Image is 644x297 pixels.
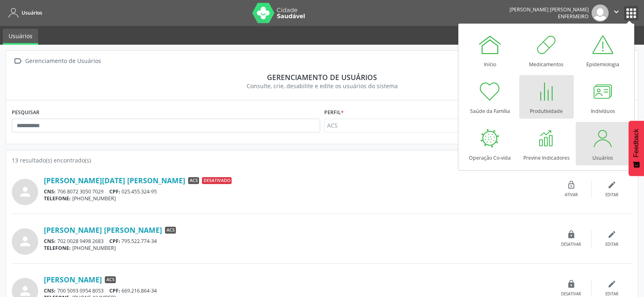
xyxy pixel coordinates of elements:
[561,291,581,297] div: Desativar
[561,242,581,247] div: Desativar
[44,188,551,195] div: 706 8072 3050 7029 025.455.324-95
[609,4,624,22] button: 
[3,29,38,45] a: Usuários
[44,245,551,251] div: [PHONE_NUMBER]
[17,82,627,90] div: Consulte, crie, desabilite e edite os usuários do sistema
[607,180,616,189] i: edit
[510,6,589,13] div: [PERSON_NAME] [PERSON_NAME]
[324,106,344,119] label: Perfil
[44,195,71,202] span: TELEFONE:
[165,227,176,234] span: ACS
[44,245,71,251] span: TELEFONE:
[44,225,162,234] a: [PERSON_NAME] [PERSON_NAME]
[12,55,102,67] a:  Gerenciamento de Usuários
[6,6,42,20] a: Usuários
[44,287,551,294] div: 700 5093 0954 8053 669.216.864-34
[202,177,232,184] span: Desativado
[12,156,632,165] div: 13 resultado(s) encontrado(s)
[558,13,589,20] span: Enfermeiro
[109,188,120,195] span: CPF:
[44,195,551,202] div: [PHONE_NUMBER]
[44,238,551,245] div: 702 0028 9498 2683 795.522.774-34
[624,6,638,20] button: apps
[12,106,39,119] label: PESQUISAR
[18,184,33,199] i: person
[633,129,640,157] span: Feedback
[44,238,56,245] span: CNS:
[519,75,574,119] a: Produtividade
[463,28,517,72] a: Início
[519,28,574,72] a: Medicamentos
[607,280,616,288] i: edit
[44,176,185,185] a: [PERSON_NAME][DATE] [PERSON_NAME]
[576,75,630,119] a: Indivíduos
[629,121,644,176] button: Feedback - Mostrar pesquisa
[12,55,24,67] i: 
[576,28,630,72] a: Epidemiologia
[565,192,578,198] div: Ativar
[44,287,56,294] span: CNS:
[567,230,576,239] i: lock
[605,192,618,198] div: Editar
[188,177,199,184] span: ACS
[567,180,576,189] i: lock_open
[519,122,574,165] a: Previne Indicadores
[607,230,616,239] i: edit
[18,234,33,249] i: person
[44,188,56,195] span: CNS:
[22,9,42,16] span: Usuários
[109,238,120,245] span: CPF:
[576,122,630,165] a: Usuários
[567,280,576,288] i: lock
[109,287,120,294] span: CPF:
[592,4,609,22] img: img
[463,122,517,165] a: Operação Co-vida
[105,276,116,284] span: ACS
[463,75,517,119] a: Saúde da Família
[605,291,618,297] div: Editar
[17,73,627,82] div: Gerenciamento de usuários
[44,275,102,284] a: [PERSON_NAME]
[24,55,102,67] div: Gerenciamento de Usuários
[612,7,621,16] i: 
[605,242,618,247] div: Editar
